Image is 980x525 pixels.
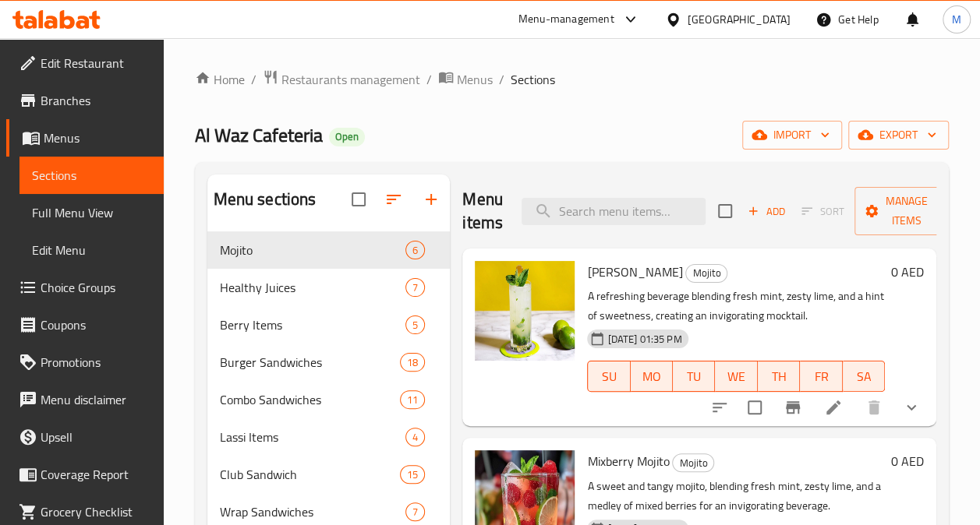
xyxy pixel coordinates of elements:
[758,361,800,392] button: TH
[952,11,961,28] span: M
[6,44,164,82] a: Edit Restaurant
[891,261,924,283] h6: 0 AED
[406,280,424,295] span: 7
[400,390,425,409] div: items
[342,183,375,216] span: Select all sections
[400,465,425,484] div: items
[405,315,425,334] div: items
[195,70,245,89] a: Home
[848,121,949,150] button: export
[329,130,365,143] span: Open
[406,505,424,520] span: 7
[41,91,151,110] span: Branches
[32,241,151,259] span: Edit Menu
[800,361,842,392] button: FR
[601,332,688,347] span: [DATE] 01:35 PM
[41,502,151,521] span: Grocery Checklist
[220,502,406,521] span: Wrap Sandwiches
[220,353,401,372] span: Burger Sandwiches
[587,361,630,392] button: SU
[412,181,450,218] button: Add section
[587,477,885,516] p: A sweet and tangy mojito, blending fresh mint, zesty lime, and a medley of mixed berries for an i...
[405,278,425,297] div: items
[207,269,451,306] div: Healthy Juices7
[6,306,164,344] a: Coupons
[902,398,921,417] svg: Show Choices
[587,287,885,326] p: A refreshing beverage blending fresh mint, zesty lime, and a hint of sweetness, creating an invig...
[207,418,451,456] div: Lassi Items4
[41,465,151,484] span: Coverage Report
[854,187,959,235] button: Manage items
[518,10,614,29] div: Menu-management
[685,264,727,283] div: Mojito
[214,188,317,211] h2: Menu sections
[41,315,151,334] span: Coupons
[891,450,924,472] h6: 0 AED
[220,428,406,446] div: Lassi Items
[511,70,555,89] span: Sections
[44,129,151,147] span: Menus
[738,391,771,424] span: Select to update
[6,269,164,306] a: Choice Groups
[774,389,812,426] button: Branch-specific-item
[19,194,164,231] a: Full Menu View
[686,264,727,282] span: Mojito
[741,199,791,224] button: Add
[755,125,830,145] span: import
[499,70,504,89] li: /
[19,157,164,194] a: Sections
[6,381,164,418] a: Menu disclaimer
[405,241,425,259] div: items
[438,69,493,90] a: Menus
[745,203,787,220] span: Add
[867,192,946,231] span: Manage items
[672,453,714,472] div: Mojito
[41,353,151,372] span: Promotions
[220,390,401,409] span: Combo Sandwiches
[522,198,706,225] input: search
[195,118,323,153] span: Al Waz Cafeteria
[475,261,575,361] img: Lemon Mojito
[401,355,424,370] span: 18
[893,389,930,426] button: show more
[329,128,365,146] div: Open
[688,11,791,28] div: [GEOGRAPHIC_DATA]
[220,278,406,297] span: Healthy Juices
[701,389,738,426] button: sort-choices
[400,353,425,372] div: items
[791,199,854,224] span: Select section first
[855,389,893,426] button: delete
[263,69,420,90] a: Restaurants management
[401,393,424,407] span: 11
[587,260,682,284] span: [PERSON_NAME]
[673,454,713,472] span: Mojito
[6,456,164,493] a: Coverage Report
[207,456,451,493] div: Club Sandwich15
[849,365,879,388] span: SA
[673,361,715,392] button: TU
[594,365,624,388] span: SU
[207,231,451,269] div: Mojito6
[401,467,424,482] span: 15
[405,502,425,521] div: items
[764,365,794,388] span: TH
[462,188,503,234] h2: Menu items
[32,203,151,222] span: Full Menu View
[806,365,836,388] span: FR
[406,243,424,258] span: 6
[709,195,741,227] span: Select section
[457,70,493,89] span: Menus
[41,390,151,409] span: Menu disclaimer
[220,315,406,334] span: Berry Items
[6,82,164,119] a: Branches
[824,398,843,417] a: Edit menu item
[220,465,401,484] span: Club Sandwich
[207,381,451,418] div: Combo Sandwiches11
[220,241,406,259] div: Mojito
[32,166,151,185] span: Sections
[715,361,757,392] button: WE
[405,428,425,446] div: items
